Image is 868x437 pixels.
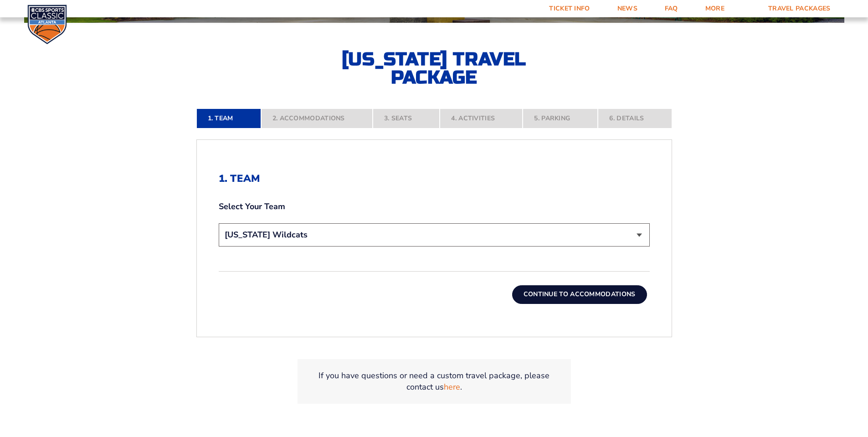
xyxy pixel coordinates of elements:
button: Continue To Accommodations [512,285,647,303]
a: here [444,381,460,393]
img: CBS Sports Classic [27,5,67,44]
p: If you have questions or need a custom travel package, please contact us . [308,370,560,393]
label: Select Your Team [219,201,650,212]
h2: [US_STATE] Travel Package [334,50,534,87]
h2: 1. Team [219,173,650,185]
